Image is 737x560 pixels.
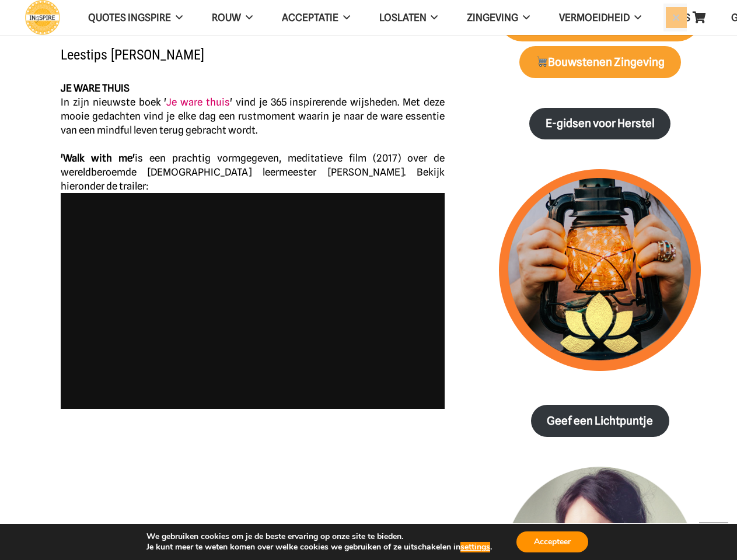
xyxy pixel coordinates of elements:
[452,3,544,33] a: ZingevingZingeving Menu
[536,56,547,67] img: 🛒
[74,3,197,33] a: QUOTES INGSPIREQUOTES INGSPIRE Menu
[61,152,135,164] strong: 'Walk with me'
[666,7,687,28] button: Sluiten
[88,12,171,23] span: QUOTES INGSPIRE
[338,3,350,32] span: Acceptatie Menu
[166,96,230,108] a: Je ware thuis
[690,3,702,32] span: TIPS Menu
[529,108,670,140] a: E-gidsen voor Herstel
[61,81,445,193] div: In zijn nieuwste boek ' ' vind je 365 inspirerende wijsheden. Met deze mooie gedachten vind je el...
[559,12,630,23] span: VERMOEIDHEID
[61,193,445,409] iframe: Vimeo video player
[656,3,717,33] a: TIPSTIPS Menu
[61,82,130,94] strong: JE WARE THUIS
[212,12,241,23] span: ROUW
[519,46,681,78] a: 🛒Bouwstenen Zingeving
[146,531,492,542] p: We gebruiken cookies om je de beste ervaring op onze site te bieden.
[61,47,445,64] h2: Leestips [PERSON_NAME]
[197,3,267,33] a: ROUWROUW Menu
[467,12,518,23] span: Zingeving
[531,405,669,437] a: Geef een Lichtpuntje
[518,3,530,32] span: Zingeving Menu
[282,12,338,23] span: Acceptatie
[546,117,655,130] strong: E-gidsen voor Herstel
[516,531,588,552] button: Accepteer
[499,169,701,371] img: lichtpuntjes voor in donkere tijden
[146,542,492,552] p: Je kunt meer te weten komen over welke cookies we gebruiken of ze uitschakelen in .
[547,414,653,428] strong: Geef een Lichtpuntje
[427,3,438,32] span: Loslaten Menu
[365,3,453,33] a: LoslatenLoslaten Menu
[171,3,183,32] span: QUOTES INGSPIRE Menu
[630,3,641,32] span: VERMOEIDHEID Menu
[379,12,427,23] span: Loslaten
[699,522,728,551] a: Terug naar top
[536,55,665,69] strong: Bouwstenen Zingeving
[241,3,253,32] span: ROUW Menu
[544,3,656,33] a: VERMOEIDHEIDVERMOEIDHEID Menu
[267,3,365,33] a: AcceptatieAcceptatie Menu
[460,542,490,552] button: settings
[663,3,699,32] input: Zoeken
